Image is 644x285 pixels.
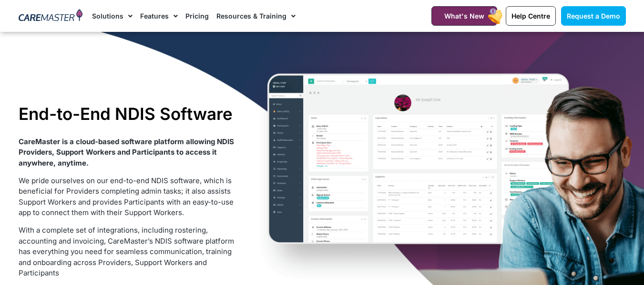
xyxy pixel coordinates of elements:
a: Help Centre [506,6,556,26]
span: Help Centre [511,12,550,20]
a: Request a Demo [561,6,626,26]
a: What's New [431,6,497,26]
span: Request a Demo [567,12,620,20]
strong: CareMaster is a cloud-based software platform allowing NDIS Providers, Support Workers and Partic... [19,137,234,167]
span: We pride ourselves on our end-to-end NDIS software, which is beneficial for Providers completing ... [19,176,234,217]
h1: End-to-End NDIS Software [19,104,237,124]
p: With a complete set of integrations, including rostering, accounting and invoicing, CareMaster’s ... [19,225,237,279]
span: What's New [444,12,484,20]
img: CareMaster Logo [19,9,83,23]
